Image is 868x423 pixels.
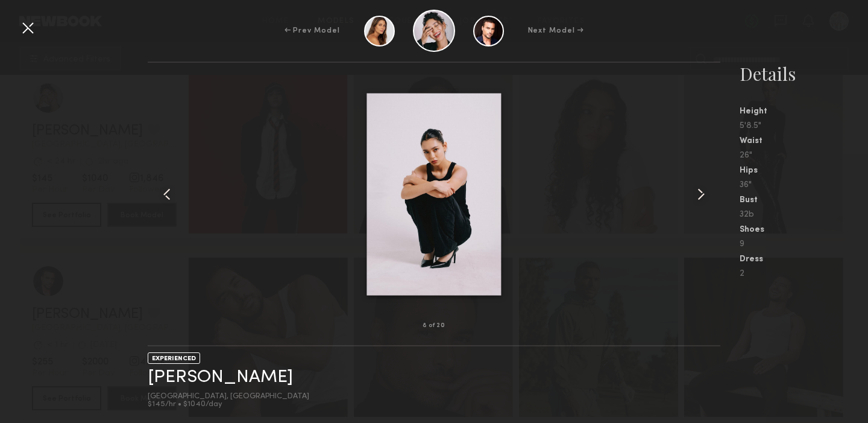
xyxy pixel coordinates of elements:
div: Bust [740,196,868,205]
div: 5'8.5" [740,122,868,130]
div: Waist [740,137,868,145]
div: Hips [740,167,868,175]
div: Next Model → [528,25,584,36]
div: $145/hr • $1040/day [148,401,309,409]
div: Details [740,62,868,86]
div: 36" [740,181,868,189]
div: Shoes [740,226,868,234]
div: 32b [740,211,868,219]
div: 2 [740,270,868,278]
div: 8 of 20 [423,323,445,329]
div: ← Prev Model [285,25,340,36]
div: EXPERIENCED [148,352,200,364]
div: 26" [740,151,868,160]
a: [PERSON_NAME] [148,368,293,387]
div: [GEOGRAPHIC_DATA], [GEOGRAPHIC_DATA] [148,393,309,401]
div: 9 [740,240,868,249]
div: Dress [740,255,868,264]
div: Height [740,107,868,116]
